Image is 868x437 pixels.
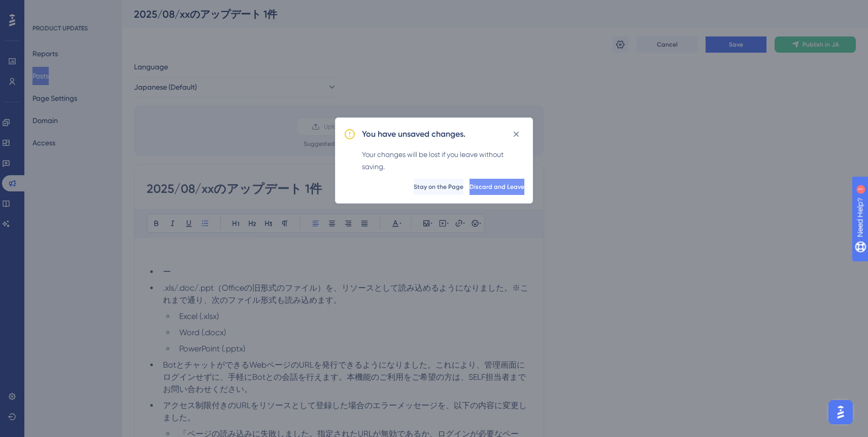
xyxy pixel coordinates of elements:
[362,128,465,140] h2: You have unsaved changes.
[414,183,463,191] span: Stay on the Page
[362,148,524,173] div: Your changes will be lost if you leave without saving.
[825,397,856,427] iframe: UserGuiding AI Assistant Launcher
[24,3,63,15] span: Need Help?
[470,183,524,191] span: Discard and Leave
[71,5,74,13] div: 1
